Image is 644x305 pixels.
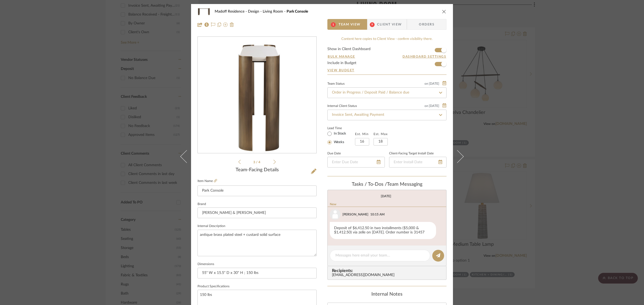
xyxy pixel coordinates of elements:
[328,202,446,207] div: New
[227,37,287,153] img: bf143a1d-932b-4e54-82c0-a515a1a0b9e7_436x436.jpg
[327,157,385,168] input: Enter Due Date
[327,54,356,59] button: Bulk Manage
[197,285,229,288] label: Product Specifications
[377,19,402,30] span: Client View
[253,161,256,164] span: 3
[287,10,308,13] span: Park Console
[370,22,375,27] span: 9
[339,19,361,30] span: Team View
[381,194,391,198] div: [DATE]
[352,182,387,187] span: Tasks / To-Dos /
[389,157,447,168] input: Enter Install Date
[327,105,357,107] div: Internal Client Status
[425,82,428,85] span: on
[342,212,368,217] div: [PERSON_NAME]
[327,68,447,72] a: View Budget
[197,6,210,17] img: 32968992-9e9a-415b-8fe9-90e03e0f6ef5_48x40.jpg
[263,10,287,13] span: Living Room
[327,126,355,131] label: Lead Time
[327,152,341,155] label: Due Date
[197,203,206,206] label: Brand
[389,152,434,155] label: Client-Facing Target Install Date
[370,212,385,217] div: 10:15 AM
[333,131,346,136] label: In Stock
[402,54,447,59] button: Dashboard Settings
[197,263,214,266] label: Dimensions
[197,268,317,278] input: Enter the dimensions of this item
[413,19,440,30] span: Orders
[197,179,217,183] label: Item Name
[197,167,317,173] div: Team-Facing Details
[197,207,317,218] input: Enter Brand
[327,131,355,146] mat-radio-group: Select item type
[428,82,440,85] span: [DATE]
[330,222,436,239] div: Deposit of $6,412.50 in two installments ($5,000 & $1,412.50) via zelle on [DATE]. Order number i...
[327,36,447,42] div: Content here copies to Client View - confirm visibility there.
[215,10,263,13] span: Madoff Residence - Design
[197,185,317,196] input: Enter Item Name
[256,161,258,164] span: /
[327,87,447,98] input: Type to Search…
[330,209,341,220] img: user_avatar.png
[442,9,447,14] button: close
[327,83,345,85] div: Team Status
[327,292,447,297] div: Internal Notes
[333,140,344,145] label: Weeks
[198,37,316,153] div: 2
[332,268,444,273] span: Recipients:
[327,110,447,120] input: Type to Search…
[258,161,261,164] span: 4
[327,182,447,188] div: team Messaging
[332,273,444,277] div: [EMAIL_ADDRESS][DOMAIN_NAME]
[197,225,225,228] label: Internal Description
[230,23,234,27] img: Remove from project
[355,132,369,136] label: Est. Min
[428,104,440,108] span: [DATE]
[425,104,428,107] span: on
[374,132,388,136] label: Est. Max
[331,22,336,27] span: 1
